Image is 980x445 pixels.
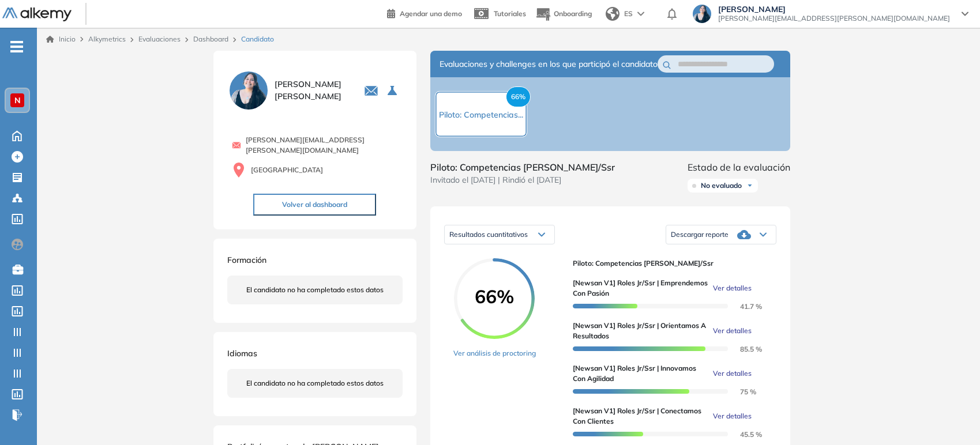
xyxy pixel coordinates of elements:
span: ES [624,9,633,19]
div: Widget de chat [922,390,980,445]
span: Resultados cuantitativos [449,230,528,239]
button: Ver detalles [708,283,752,293]
span: Ver detalles [713,283,752,293]
span: Formación [227,255,266,265]
span: [PERSON_NAME][EMAIL_ADDRESS][PERSON_NAME][DOMAIN_NAME] [718,14,950,23]
span: Piloto: Competencias... [439,110,523,120]
span: Onboarding [554,9,592,18]
button: Ver detalles [708,411,752,421]
span: Estado de la evaluación [688,160,790,174]
span: [Newsan V1] Roles Jr/Ssr | Orientamos a resultados [573,320,709,341]
a: Agendar una demo [387,6,462,20]
a: Dashboard [193,35,228,43]
span: [Newsan V1] Roles Jr/Ssr | Innovamos con agilidad [573,363,709,384]
span: 45.5 % [726,430,762,439]
span: No evaluado [701,181,742,190]
span: Ver detalles [713,326,752,336]
span: [PERSON_NAME] [718,5,950,14]
button: Ver detalles [708,368,752,379]
span: Candidato [241,34,274,44]
span: 75 % [726,387,756,396]
img: arrow [637,12,644,16]
span: Idiomas [227,348,257,359]
span: Evaluaciones y challenges en los que participó el candidato [440,58,658,70]
iframe: Chat Widget [922,390,980,445]
span: 41.7 % [726,302,762,311]
span: Alkymetrics [88,35,126,43]
span: Ver detalles [713,368,752,379]
span: [Newsan V1] Roles Jr/Ssr | Emprendemos con pasión [573,278,709,299]
span: Piloto: Competencias [PERSON_NAME]/Ssr [573,258,767,269]
span: Agendar una demo [400,9,462,18]
span: Invitado el [DATE] | Rindió el [DATE] [430,174,615,186]
a: Ver análisis de proctoring [453,348,536,359]
span: N [14,96,21,105]
span: [PERSON_NAME][EMAIL_ADDRESS][PERSON_NAME][DOMAIN_NAME] [246,135,402,156]
span: Tutoriales [494,9,526,18]
span: Piloto: Competencias [PERSON_NAME]/Ssr [430,160,615,174]
span: 85.5 % [726,345,762,353]
span: 66% [454,287,535,306]
span: [Newsan V1] Roles Jr/Ssr | Conectamos con clientes [573,406,709,427]
img: Ícono de flecha [746,182,753,189]
span: Descargar reporte [671,230,729,239]
button: Ver detalles [708,326,752,336]
button: Volver al dashboard [253,194,376,216]
i: - [10,46,23,48]
span: Ver detalles [713,411,752,421]
span: [PERSON_NAME] [PERSON_NAME] [275,78,350,103]
img: world [606,7,619,21]
img: Logo [2,7,72,22]
a: Evaluaciones [138,35,181,43]
span: [GEOGRAPHIC_DATA] [251,165,323,175]
a: Inicio [46,34,76,44]
img: PROFILE_MENU_LOGO_USER [227,69,270,112]
span: El candidato no ha completado estos datos [246,378,384,389]
span: 66% [506,86,531,107]
span: El candidato no ha completado estos datos [246,285,384,295]
button: Onboarding [535,2,592,27]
